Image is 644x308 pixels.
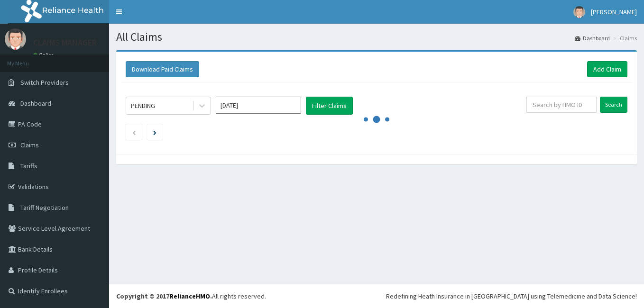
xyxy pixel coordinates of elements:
li: Claims [611,34,637,42]
a: Previous page [132,128,136,136]
div: PENDING [131,101,155,110]
a: Dashboard [575,34,610,42]
span: Dashboard [20,99,51,108]
span: Claims [20,141,39,149]
span: Tariff Negotiation [20,203,69,212]
a: Add Claim [587,61,627,77]
button: Download Paid Claims [126,61,199,77]
span: [PERSON_NAME] [591,8,637,16]
div: Redefining Heath Insurance in [GEOGRAPHIC_DATA] using Telemedicine and Data Science! [386,291,637,301]
footer: All rights reserved. [109,284,644,308]
a: Online [33,52,56,58]
img: User Image [573,6,585,18]
p: CLAIMS MANAGER [33,38,97,47]
a: Next page [153,128,156,136]
button: Filter Claims [306,97,353,115]
strong: Copyright © 2017 . [116,292,212,300]
input: Search by HMO ID [526,97,597,113]
span: Tariffs [20,162,37,170]
span: Switch Providers [20,78,69,87]
svg: audio-loading [362,105,391,134]
a: RelianceHMO [169,292,210,300]
h1: All Claims [116,31,637,43]
img: User Image [5,28,26,50]
input: Search [600,97,627,113]
input: Select Month and Year [216,97,301,114]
